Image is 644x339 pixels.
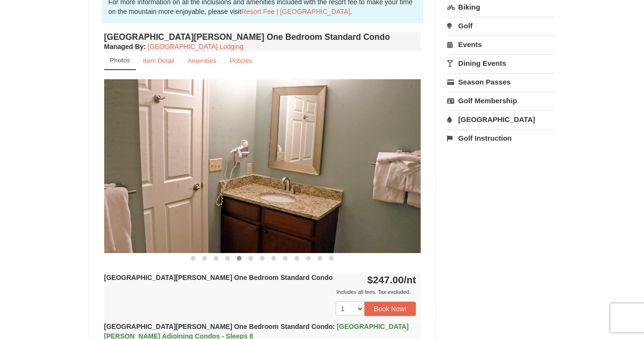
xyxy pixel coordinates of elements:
img: 18876286-192-1d41a47c.jpg [104,79,421,253]
a: Golf Membership [447,92,554,109]
small: Photos [110,57,130,64]
strong: : [104,43,146,50]
span: : [333,323,335,330]
a: Resort Fee | [GEOGRAPHIC_DATA] [242,8,350,15]
span: Managed By [104,43,144,50]
a: Season Passes [447,73,554,91]
small: Policies [230,57,252,64]
small: Amenities [188,57,217,64]
strong: [GEOGRAPHIC_DATA][PERSON_NAME] One Bedroom Standard Condo [104,274,333,281]
a: Golf Instruction [447,129,554,147]
span: /nt [404,274,416,285]
a: Amenities [182,51,223,70]
div: Includes all fees. Tax excluded. [104,287,416,297]
a: [GEOGRAPHIC_DATA] Lodging [148,43,243,50]
small: Item Detail [143,57,174,64]
strong: $247.00 [367,274,416,285]
a: Item Detail [137,51,181,70]
a: Golf [447,17,554,35]
a: Dining Events [447,54,554,72]
h4: [GEOGRAPHIC_DATA][PERSON_NAME] One Bedroom Standard Condo [104,32,421,42]
button: Book Now! [365,302,416,316]
a: Photos [104,51,136,70]
a: Events [447,36,554,53]
a: Policies [223,51,258,70]
a: [GEOGRAPHIC_DATA] [447,110,554,128]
